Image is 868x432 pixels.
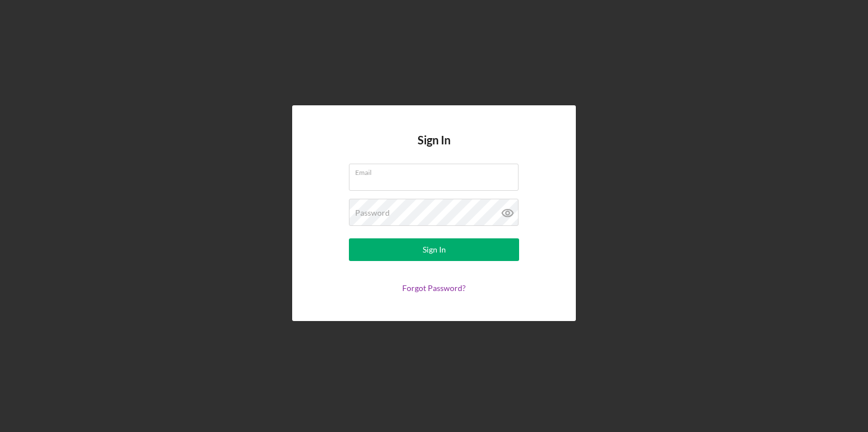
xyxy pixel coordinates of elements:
h4: Sign In [418,134,450,164]
label: Email [355,164,519,177]
a: Forgot Password? [402,283,466,293]
button: Sign In [349,238,519,261]
div: Sign In [423,238,446,261]
label: Password [355,208,390,217]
